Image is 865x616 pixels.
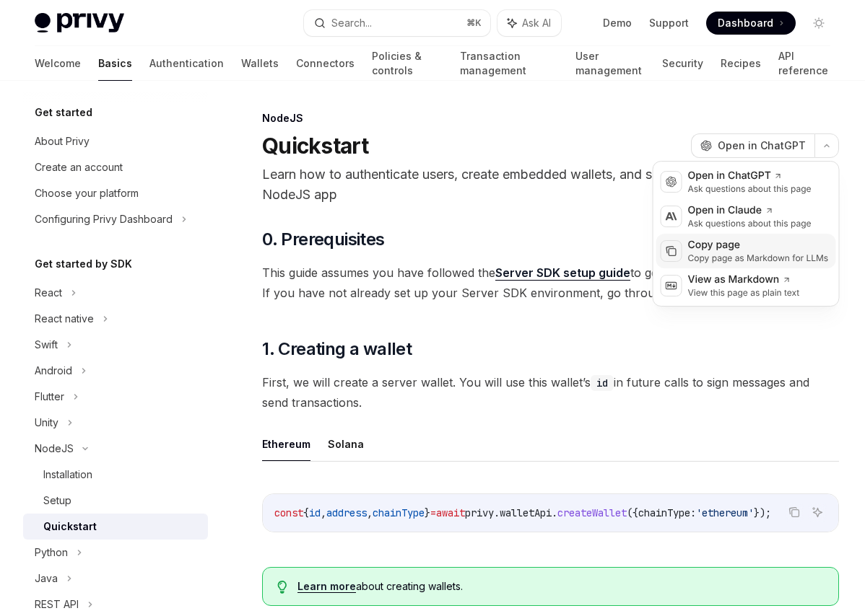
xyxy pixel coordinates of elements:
div: Open in ChatGPT [688,169,812,183]
a: Transaction management [460,46,558,81]
div: React native [35,310,94,327]
a: About Privy [23,128,208,154]
button: Ask AI [497,10,561,36]
div: Python [35,544,68,561]
span: . [552,506,557,519]
a: API reference [778,46,830,81]
span: const [274,506,303,519]
a: Authentication [149,46,224,81]
div: Copy page [688,238,829,252]
div: Ask questions about this page [688,218,812,229]
span: walletApi [500,506,552,519]
a: Quickstart [23,514,208,540]
div: Unity [35,414,58,431]
span: , [321,506,326,519]
span: address [326,506,367,519]
a: User management [575,46,646,81]
span: Dashboard [718,16,773,30]
a: Installation [23,462,208,488]
code: id [591,375,614,391]
a: Security [662,46,703,81]
button: Search...⌘K [304,10,491,36]
div: Create an account [35,159,123,176]
span: chainType [373,506,425,519]
div: Search... [331,14,372,32]
span: 0. Prerequisites [262,228,384,251]
a: Recipes [721,46,761,81]
span: , [367,506,373,519]
svg: Tip [277,581,287,594]
span: createWallet [557,506,627,519]
div: Installation [43,466,92,483]
button: Ask AI [808,503,827,522]
span: This guide assumes you have followed the to get a Privy client instance, . If you have not alread... [262,263,839,303]
span: 1. Creating a wallet [262,338,412,361]
span: } [425,506,430,519]
div: Choose your platform [35,185,139,202]
button: Open in ChatGPT [691,133,814,158]
span: Ask AI [522,16,551,30]
span: id [309,506,321,519]
a: Server SDK setup guide [495,265,630,281]
a: Policies & controls [372,46,443,81]
div: View as Markdown [688,273,800,287]
div: REST API [35,596,79,613]
div: Configuring Privy Dashboard [35,211,173,228]
h5: Get started by SDK [35,255,132,273]
span: First, we will create a server wallet. You will use this wallet’s in future calls to sign message... [262,372,839,413]
div: View this page as plain text [688,287,800,299]
div: Flutter [35,388,64,405]
a: Setup [23,488,208,514]
div: Java [35,570,58,587]
div: NodeJS [262,111,839,126]
a: Support [649,16,689,30]
h1: Quickstart [262,133,369,159]
a: Choose your platform [23,180,208,206]
div: Swift [35,336,58,353]
img: light logo [35,13,124,33]
a: Demo [603,16,632,30]
div: React [35,284,62,302]
span: }); [754,506,771,519]
a: Dashboard [706,12,796,35]
button: Solana [328,427,364,461]
button: Copy the contents from the code block [785,503,804,522]
span: await [436,506,465,519]
h5: Get started [35,104,92,121]
span: = [430,506,436,519]
p: Learn how to authenticate users, create embedded wallets, and send transactions in your NodeJS app [262,164,839,205]
div: NodeJS [35,440,74,457]
a: Wallets [241,46,279,81]
span: privy [465,506,494,519]
a: Welcome [35,46,81,81]
div: About Privy [35,133,90,150]
a: Basics [98,46,132,81]
span: 'ethereum' [696,506,754,519]
button: Ethereum [262,427,310,461]
div: Android [35,362,72,379]
span: . [494,506,500,519]
span: ({ [627,506,638,519]
span: Open in ChatGPT [718,138,806,153]
div: Setup [43,492,71,509]
div: Copy page as Markdown for LLMs [688,252,829,264]
div: Ask questions about this page [688,183,812,195]
span: ⌘ K [466,17,482,29]
div: about creating wallets. [297,579,824,594]
a: Create an account [23,154,208,180]
span: { [303,506,309,519]
button: Toggle dark mode [807,12,830,35]
a: Learn more [297,580,356,593]
span: chainType: [638,506,696,519]
a: Connectors [296,46,355,81]
div: Open in Claude [688,203,812,218]
div: Quickstart [43,518,97,535]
